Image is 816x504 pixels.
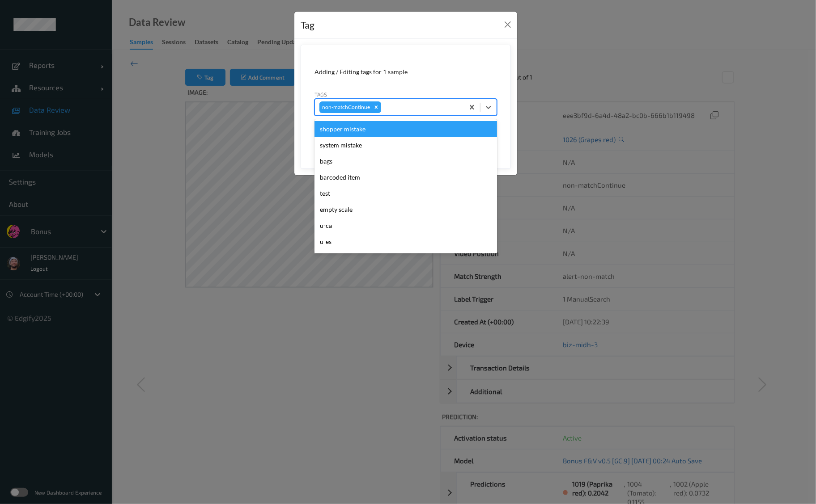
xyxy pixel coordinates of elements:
[301,18,314,32] div: Tag
[314,153,497,169] div: bags
[314,234,497,250] div: u-es
[314,121,497,137] div: shopper mistake
[314,185,497,202] div: test
[314,90,327,98] label: Tags
[314,67,497,76] div: Adding / Editing tags for 1 sample
[314,169,497,185] div: barcoded item
[314,218,497,234] div: u-ca
[314,137,497,153] div: system mistake
[314,202,497,218] div: empty scale
[319,101,371,113] div: non-matchContinue
[501,18,514,31] button: Close
[314,250,497,266] div: u-pi
[371,101,381,113] div: Remove non-matchContinue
